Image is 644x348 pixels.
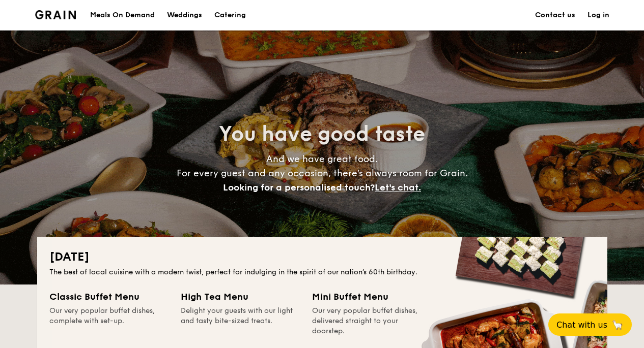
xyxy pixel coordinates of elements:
span: Let's chat. [375,182,421,193]
div: Classic Buffet Menu [49,290,169,304]
span: 🦙 [611,319,624,331]
div: High Tea Menu [181,290,300,304]
span: And we have great food. For every guest and any occasion, there’s always room for Grain. [177,153,468,193]
span: You have good taste [219,122,425,146]
span: Chat with us [556,320,607,330]
div: Our very popular buffet dishes, complete with set-up. [49,306,169,336]
button: Chat with us🦙 [548,313,632,336]
a: Logotype [35,10,76,19]
h2: [DATE] [49,249,595,265]
div: The best of local cuisine with a modern twist, perfect for indulging in the spirit of our nation’... [49,267,595,277]
div: Delight your guests with our light and tasty bite-sized treats. [181,306,300,336]
div: Mini Buffet Menu [312,290,431,304]
span: Looking for a personalised touch? [223,182,375,193]
div: Our very popular buffet dishes, delivered straight to your doorstep. [312,306,431,336]
img: Grain [35,10,76,19]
